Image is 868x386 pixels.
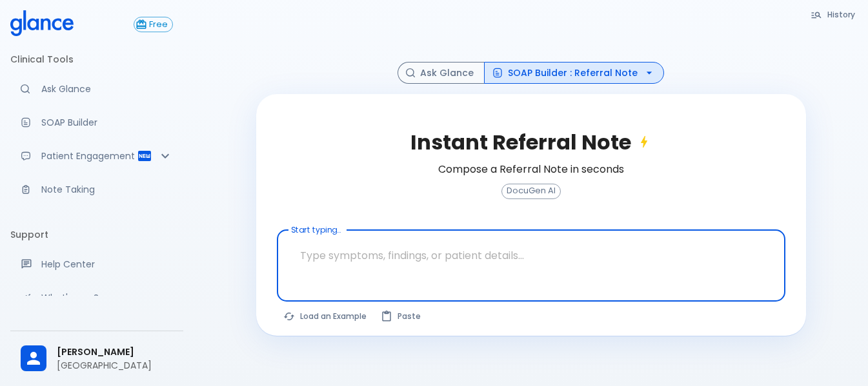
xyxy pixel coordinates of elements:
h2: Instant Referral Note [410,130,652,155]
p: SOAP Builder [41,116,173,129]
button: History [804,5,863,24]
a: Advanced note-taking [10,175,183,204]
a: Get help from our support team [10,250,183,278]
span: [PERSON_NAME] [57,345,173,359]
button: Load a random example [277,307,374,325]
span: Free [145,20,172,30]
li: Support [10,219,183,250]
p: [GEOGRAPHIC_DATA] [57,359,173,372]
a: Docugen: Compose a clinical documentation in seconds [10,108,183,137]
button: Free [134,17,173,32]
div: [PERSON_NAME][GEOGRAPHIC_DATA] [10,336,183,381]
a: Click to view or change your subscription [134,17,183,32]
button: SOAP Builder : Referral Note [484,62,664,84]
label: Start typing... [291,224,341,235]
div: Recent updates and feature releases [10,284,183,312]
h6: Compose a Referral Note in seconds [438,160,624,179]
div: Patient Reports & Referrals [10,142,183,170]
button: Paste from clipboard [374,307,429,325]
a: Moramiz: Find ICD10AM codes instantly [10,75,183,103]
p: Help Center [41,258,173,271]
button: Ask Glance [398,62,485,84]
span: DocuGen AI [502,186,560,196]
p: What's new? [41,291,173,304]
p: Patient Engagement [41,150,137,162]
p: Note Taking [41,183,173,196]
p: Ask Glance [41,82,173,95]
li: Clinical Tools [10,44,183,75]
